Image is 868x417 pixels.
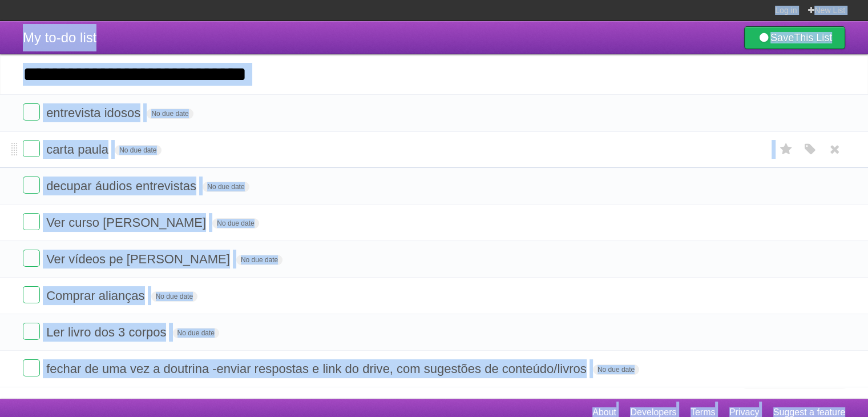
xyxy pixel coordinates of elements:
[23,286,40,303] label: Done
[23,213,40,230] label: Done
[151,291,197,302] span: No due date
[147,109,193,119] span: No due date
[23,103,40,121] label: Done
[23,323,40,340] label: Done
[173,328,219,338] span: No due date
[46,106,143,120] span: entrevista idosos
[46,252,233,266] span: Ver vídeos pe [PERSON_NAME]
[23,177,40,194] label: Done
[46,142,111,157] span: carta paula
[23,140,40,157] label: Done
[593,364,639,375] span: No due date
[23,359,40,376] label: Done
[46,362,590,376] span: fechar de uma vez a doutrina -enviar respostas e link do drive, com sugestões de conteúdo/livros
[236,255,282,265] span: No due date
[203,182,249,192] span: No due date
[46,179,199,193] span: decupar áudios entrevistas
[794,32,832,43] b: This List
[776,140,797,159] label: Star task
[46,215,209,230] span: Ver curso [PERSON_NAME]
[46,325,169,339] span: Ler livro dos 3 corpos
[115,145,161,155] span: No due date
[212,218,259,228] span: No due date
[23,30,96,45] span: My to-do list
[46,288,147,303] span: Comprar alianças
[23,250,40,267] label: Done
[744,26,845,49] a: SaveThis List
